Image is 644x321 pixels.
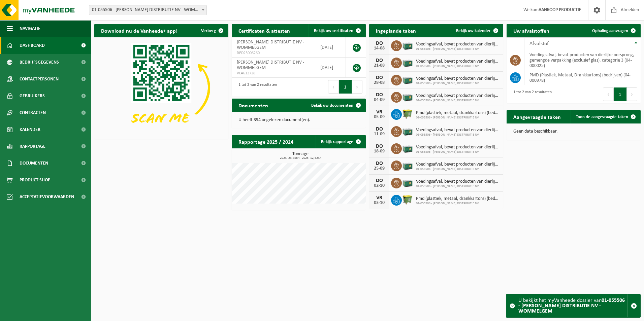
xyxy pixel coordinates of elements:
[20,54,59,71] span: Bedrijfsgegevens
[373,41,386,46] div: DO
[402,194,413,205] img: WB-1100-HPE-GN-50
[373,98,386,102] div: 04-09
[20,188,74,205] span: Acceptatievoorwaarden
[524,70,641,85] td: PMD (Plastiek, Metaal, Drankkartons) (bedrijven) (04-000978)
[524,50,641,70] td: voedingsafval, bevat producten van dierlijke oorsprong, gemengde verpakking (exclusief glas), cat...
[373,132,386,137] div: 11-09
[402,159,413,171] img: PB-LB-0680-HPE-GN-01
[416,145,500,150] span: Voedingsafval, bevat producten van dierlijke oorsprong, gemengde verpakking (exc...
[373,183,386,188] div: 02-10
[20,37,45,54] span: Dashboard
[587,24,640,37] a: Ophaling aanvragen
[402,91,413,102] img: PB-LB-0680-HPE-GN-01
[416,99,500,103] span: 01-055506 - [PERSON_NAME] DISTRIBUTIE NV
[235,79,277,94] div: 1 tot 2 van 2 resultaten
[237,40,304,50] span: [PERSON_NAME] DISTRIBUTIE NV - WOMMELGEM
[232,135,300,148] h2: Rapportage 2025 / 2024
[373,109,386,115] div: VR
[614,87,627,101] button: 1
[237,50,310,56] span: RED25006260
[373,161,386,166] div: DO
[402,57,413,68] img: PB-LB-0680-HPE-GN-01
[328,80,339,94] button: Previous
[402,108,413,119] img: WB-1100-HPE-GN-50
[416,184,500,188] span: 01-055506 - [PERSON_NAME] DISTRIBUTIE NV
[235,152,366,160] h3: Tonnage
[518,298,625,314] strong: 01-055506 - [PERSON_NAME] DISTRIBUTIE NV - WOMMELGEM
[373,201,386,205] div: 03-10
[89,5,207,15] span: 01-055506 - CHARLES DISTRIBUTIE NV - WOMMELGEM
[373,144,386,149] div: DO
[513,129,634,134] p: Geen data beschikbaar.
[94,24,184,37] h2: Download nu de Vanheede+ app!
[373,166,386,171] div: 25-09
[238,118,359,122] p: U heeft 394 ongelezen document(en).
[416,42,500,47] span: Voedingsafval, bevat producten van dierlijke oorsprong, gemengde verpakking (exc...
[402,142,413,154] img: PB-LB-0680-HPE-GN-01
[309,24,365,37] a: Bekijk uw certificaten
[603,87,614,101] button: Previous
[196,24,228,37] button: Verberg
[539,7,581,12] strong: AANKOOP PRODUCTIE
[510,87,552,102] div: 1 tot 2 van 2 resultaten
[89,5,206,15] span: 01-055506 - CHARLES DISTRIBUTIE NV - WOMMELGEM
[232,99,275,112] h2: Documenten
[402,74,413,85] img: PB-LB-0680-HPE-GN-01
[315,58,346,78] td: [DATE]
[20,20,40,37] span: Navigatie
[235,156,366,160] span: 2024: 23,456 t - 2025: 12,524 t
[20,155,48,172] span: Documenten
[592,29,628,33] span: Ophaling aanvragen
[232,24,297,37] h2: Certificaten & attesten
[237,71,310,76] span: VLA612728
[571,110,640,123] a: Toon de aangevraagde taken
[402,39,413,51] img: PB-LB-0680-HPE-GN-01
[507,24,556,37] h2: Uw afvalstoffen
[416,116,500,120] span: 01-055506 - [PERSON_NAME] DISTRIBUTIE NV
[314,29,353,33] span: Bekijk uw certificaten
[416,179,500,184] span: Voedingsafval, bevat producten van dierlijke oorsprong, gemengde verpakking (exc...
[416,64,500,68] span: 01-055506 - [PERSON_NAME] DISTRIBUTIE NV
[529,41,549,46] span: Afvalstof
[373,92,386,98] div: DO
[237,60,304,70] span: [PERSON_NAME] DISTRIBUTIE NV - WOMMELGEM
[20,87,45,104] span: Gebruikers
[311,103,353,108] span: Bekijk uw documenten
[373,127,386,132] div: DO
[94,37,228,138] img: Download de VHEPlus App
[416,128,500,133] span: Voedingsafval, bevat producten van dierlijke oorsprong, gemengde verpakking (exc...
[316,135,365,148] a: Bekijk rapportage
[518,294,627,317] div: U bekijkt het myVanheede dossier van
[373,75,386,80] div: DO
[20,138,45,155] span: Rapportage
[416,76,500,81] span: Voedingsafval, bevat producten van dierlijke oorsprong, gemengde verpakking (exc...
[507,110,568,123] h2: Aangevraagde taken
[416,162,500,167] span: Voedingsafval, bevat producten van dierlijke oorsprong, gemengde verpakking (exc...
[373,46,386,51] div: 14-08
[352,80,362,94] button: Next
[416,133,500,137] span: 01-055506 - [PERSON_NAME] DISTRIBUTIE NV
[373,63,386,68] div: 21-08
[315,37,346,58] td: [DATE]
[416,110,500,116] span: Pmd (plastiek, metaal, drankkartons) (bedrijven)
[416,202,500,206] span: 01-055506 - [PERSON_NAME] DISTRIBUTIE NV
[373,58,386,63] div: DO
[20,121,40,138] span: Kalender
[416,81,500,85] span: 01-055506 - [PERSON_NAME] DISTRIBUTIE NV
[416,167,500,171] span: 01-055506 - [PERSON_NAME] DISTRIBUTIE NV
[373,195,386,201] div: VR
[20,172,50,188] span: Product Shop
[402,177,413,188] img: PB-LB-0680-HPE-GN-01
[627,87,637,101] button: Next
[576,115,628,119] span: Toon de aangevraagde taken
[416,47,500,51] span: 01-055506 - [PERSON_NAME] DISTRIBUTIE NV
[373,115,386,119] div: 05-09
[369,24,423,37] h2: Ingeplande taken
[451,24,503,37] a: Bekijk uw kalender
[20,104,46,121] span: Contracten
[373,149,386,154] div: 18-09
[201,29,216,33] span: Verberg
[373,178,386,183] div: DO
[416,196,500,202] span: Pmd (plastiek, metaal, drankkartons) (bedrijven)
[339,80,352,94] button: 1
